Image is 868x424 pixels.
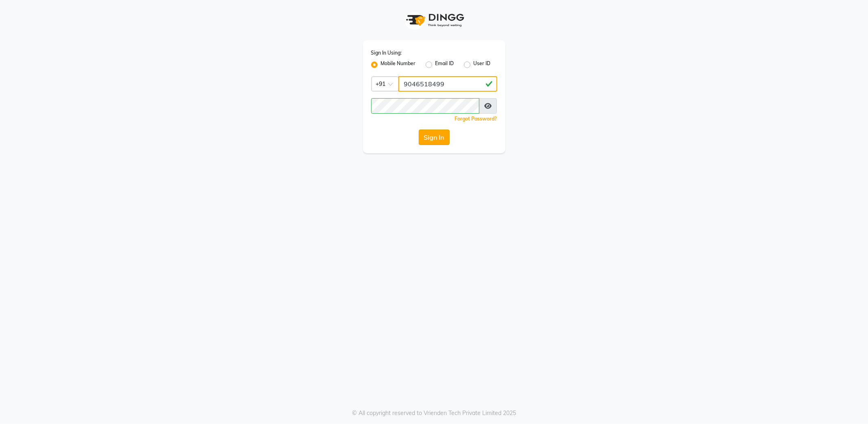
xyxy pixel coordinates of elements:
[398,76,497,92] input: Username
[455,116,497,122] a: Forgot Password?
[381,60,416,70] label: Mobile Number
[402,8,467,32] img: logo1.svg
[435,60,454,70] label: Email ID
[371,49,402,57] label: Sign In Using:
[474,60,491,70] label: User ID
[419,130,450,145] button: Sign In
[371,98,480,114] input: Username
